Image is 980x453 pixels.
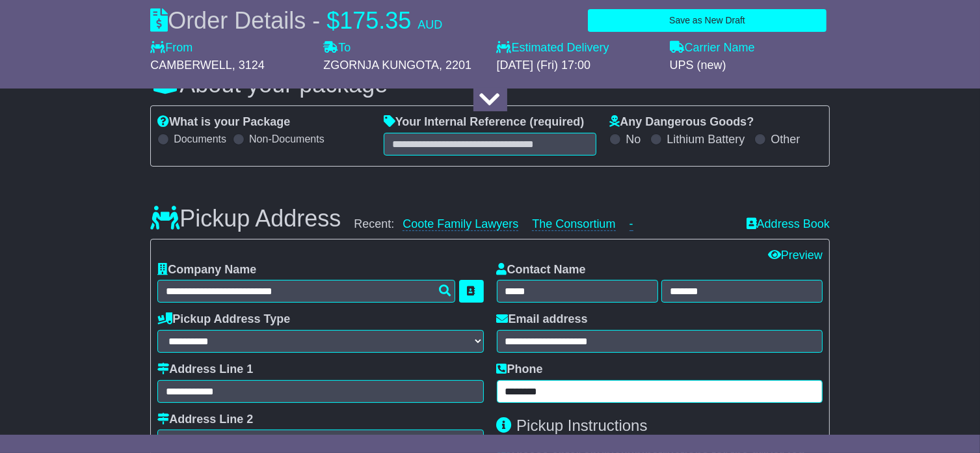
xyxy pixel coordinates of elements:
label: Lithium Battery [667,133,745,147]
a: The Consortium [532,217,615,231]
div: UPS (new) [670,59,830,73]
label: Address Line 1 [157,363,253,377]
label: Estimated Delivery [496,41,656,55]
span: ZGORNJA KUNGOTA [323,59,439,72]
a: Preview [768,249,823,262]
label: Carrier Name [670,41,755,55]
label: Other [771,133,800,147]
label: What is your Package [157,115,290,130]
label: To [323,41,351,55]
div: [DATE] (Fri) 17:00 [496,59,656,73]
span: CAMBERWELL [150,59,232,72]
span: 175.35 [339,7,411,34]
div: Recent: [354,217,733,232]
label: Documents [174,133,226,145]
label: Address Line 2 [157,413,253,427]
label: No [626,133,641,147]
span: Pickup Instructions [516,417,647,434]
label: Contact Name [497,263,586,277]
span: AUD [417,18,442,31]
span: $ [326,7,339,34]
label: Pickup Address Type [157,312,290,327]
a: - [629,217,633,231]
label: Email address [497,312,588,327]
span: , 2201 [439,59,471,72]
span: , 3124 [232,59,265,72]
h3: Pickup Address [150,206,341,232]
label: Non-Documents [249,133,324,145]
label: Any Dangerous Goods? [609,115,754,130]
div: Order Details - [150,7,442,34]
label: Phone [497,363,543,377]
label: Your Internal Reference (required) [384,115,585,130]
label: From [150,41,192,55]
label: Company Name [157,263,256,277]
a: Coote Family Lawyers [403,217,518,231]
button: Save as New Draft [588,9,827,32]
a: Address Book [747,217,830,232]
